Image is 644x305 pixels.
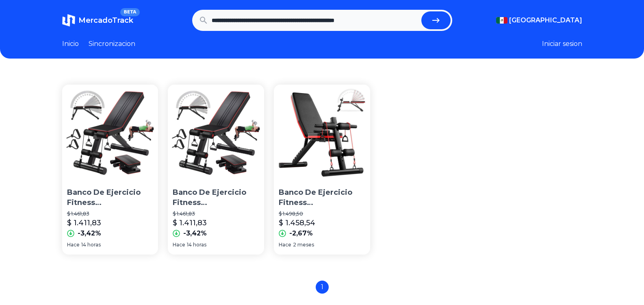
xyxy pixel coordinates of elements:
[78,229,101,238] p: -3,42%
[168,85,264,255] a: Banco De Ejercicio Fitness Multiposiciones Ligas AbdominalesBanco De Ejercicio Fitness Multiposic...
[496,15,582,25] button: [GEOGRAPHIC_DATA]
[62,85,158,181] img: Banco De Ejercicio Fitness Multiposiciones Ligas Abdominales
[274,85,370,255] a: Banco De Ejercicio Fitness Multiposiciones Ligas AbdominaleBanco De Ejercicio Fitness Multiposici...
[542,39,582,49] button: Iniciar sesion
[173,211,259,217] p: $ 1.461,83
[168,85,264,181] img: Banco De Ejercicio Fitness Multiposiciones Ligas Abdominales
[78,16,133,25] span: MercadoTrack
[81,242,101,248] span: 14 horas
[279,187,365,208] p: Banco De Ejercicio Fitness Multiposiciones Ligas Abdominale
[509,15,582,25] span: [GEOGRAPHIC_DATA]
[173,217,207,229] p: $ 1.411,83
[293,242,314,248] span: 2 meses
[62,39,79,49] a: Inicio
[173,187,259,208] p: Banco De Ejercicio Fitness Multiposiciones Ligas Abdominales
[67,187,154,208] p: Banco De Ejercicio Fitness Multiposiciones Ligas Abdominales
[62,85,158,255] a: Banco De Ejercicio Fitness Multiposiciones Ligas AbdominalesBanco De Ejercicio Fitness Multiposic...
[279,217,315,229] p: $ 1.458,54
[62,14,75,27] img: MercadoTrack
[183,229,207,238] p: -3,42%
[274,85,370,181] img: Banco De Ejercicio Fitness Multiposiciones Ligas Abdominale
[187,242,206,248] span: 14 horas
[173,242,185,248] span: Hace
[120,8,139,16] span: BETA
[289,229,313,238] p: -2,67%
[279,242,291,248] span: Hace
[67,242,80,248] span: Hace
[89,39,135,49] a: Sincronizacion
[279,211,365,217] p: $ 1.498,50
[496,17,507,24] img: Mexico
[67,211,154,217] p: $ 1.461,83
[62,14,133,27] a: MercadoTrackBETA
[67,217,101,229] p: $ 1.411,83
